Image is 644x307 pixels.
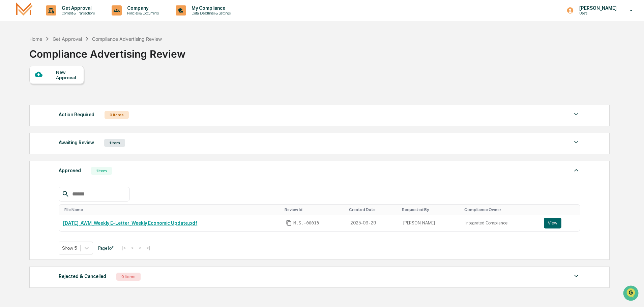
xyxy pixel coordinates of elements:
div: 0 Items [116,273,141,281]
button: |< [120,245,128,251]
p: Policies & Documents [122,11,162,16]
p: Company [122,5,162,11]
button: > [137,245,143,251]
div: 🖐️ [7,86,12,91]
button: < [129,245,136,251]
div: Toggle SortBy [545,207,577,212]
button: >| [144,245,152,251]
a: 🗄️Attestations [46,82,86,94]
span: Copy Id [286,220,292,226]
p: Data, Deadlines & Settings [186,11,234,16]
div: Home [29,36,42,42]
img: caret [572,166,580,174]
div: Toggle SortBy [285,207,344,212]
p: My Compliance [186,5,234,11]
a: 🔎Data Lookup [4,95,45,107]
div: Rejected & Cancelled [59,272,106,281]
div: Toggle SortBy [402,207,459,212]
div: Toggle SortBy [349,207,397,212]
div: Compliance Advertising Review [92,36,162,42]
img: caret [572,138,580,146]
div: Toggle SortBy [464,207,537,212]
div: New Approval [56,69,79,80]
img: 1746055101610-c473b297-6a78-478c-a979-82029cc54cd1 [7,52,19,64]
td: 2025-09-29 [346,215,399,231]
div: 1 Item [91,167,112,175]
p: Get Approval [56,5,98,11]
td: Integrated Compliance [462,215,540,231]
div: Toggle SortBy [64,207,279,212]
div: We're available if you need us! [23,58,85,64]
div: Action Required [59,110,94,119]
p: Content & Transactions [56,11,98,16]
a: [DATE]_AWM_Weekly E-Letter_Weekly Economic Update.pdf [63,220,197,226]
span: Attestations [56,85,84,92]
iframe: Open customer support [622,285,641,303]
span: Data Lookup [13,98,42,104]
p: [PERSON_NAME] [574,5,620,11]
div: Approved [59,166,81,175]
button: Start new chat [115,54,123,62]
img: caret [572,272,580,280]
div: Awaiting Review [59,138,94,147]
button: View [544,218,561,228]
p: How can we help? [7,14,123,25]
div: 🔎 [7,98,12,104]
a: Powered byPylon [48,114,82,119]
span: M.S.-00013 [293,220,319,226]
span: Preclearance [13,85,43,92]
img: logo [16,2,32,18]
div: 0 Items [105,111,129,119]
div: 1 Item [104,139,125,147]
div: 🗄️ [49,86,54,91]
div: Get Approval [53,36,82,42]
img: caret [572,110,580,118]
div: Start new chat [23,52,111,58]
span: Page 1 of 1 [98,245,115,251]
td: [PERSON_NAME] [399,215,461,231]
a: 🖐️Preclearance [4,82,46,94]
span: Pylon [67,114,82,119]
p: Users [574,11,620,16]
div: Compliance Advertising Review [29,42,185,60]
a: View [544,218,576,228]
